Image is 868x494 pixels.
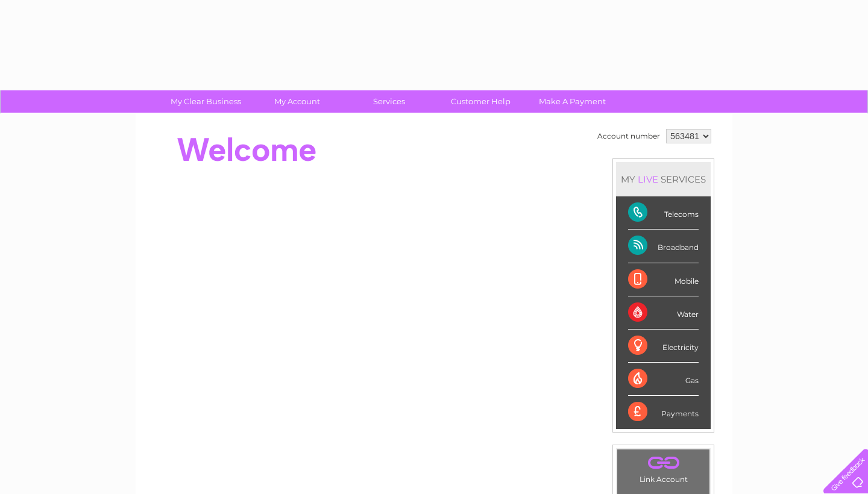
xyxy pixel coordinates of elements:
a: Services [339,90,439,113]
div: Water [628,296,699,330]
a: My Clear Business [156,90,256,113]
div: Mobile [628,263,699,296]
a: My Account [248,90,347,113]
a: . [620,452,706,474]
div: LIVE [635,174,661,185]
div: MY SERVICES [616,162,711,196]
td: Link Account [617,449,710,487]
div: Electricity [628,330,699,363]
div: Payments [628,396,699,428]
div: Telecoms [628,196,699,230]
td: Account number [594,126,663,146]
div: Broadband [628,230,699,263]
div: Gas [628,363,699,396]
a: Make A Payment [523,90,622,113]
a: Customer Help [431,90,530,113]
